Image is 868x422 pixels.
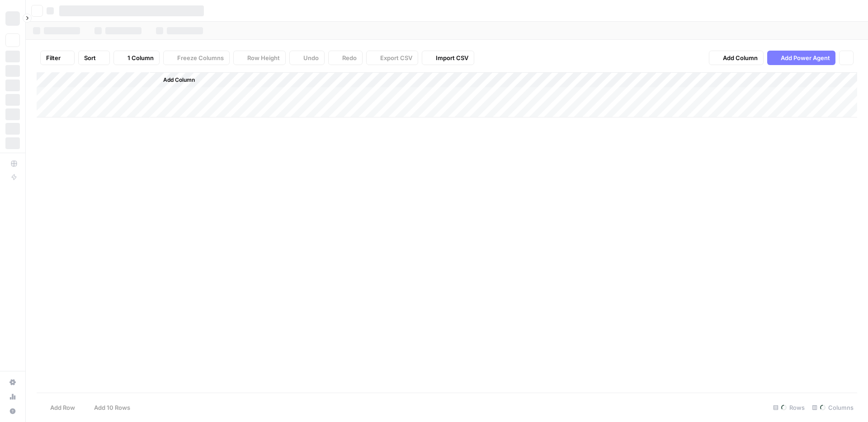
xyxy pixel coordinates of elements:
a: Settings [5,375,20,389]
button: Import CSV [422,51,474,65]
button: Export CSV [366,51,418,65]
div: Columns [808,400,857,415]
span: Redo [342,53,357,62]
a: Usage [5,389,20,404]
span: Freeze Columns [177,53,224,62]
span: Import CSV [436,53,468,62]
button: Row Height [233,51,286,65]
button: Add Power Agent [767,51,835,65]
span: Sort [84,53,96,62]
span: Filter [46,53,61,62]
div: Rows [769,400,808,415]
button: Sort [78,51,110,65]
button: Add Row [37,400,80,415]
span: Add Power Agent [781,53,830,62]
button: Filter [40,51,75,65]
button: Freeze Columns [163,51,230,65]
span: Export CSV [380,53,412,62]
span: Row Height [247,53,280,62]
button: 1 Column [113,51,160,65]
span: Add Row [50,403,75,412]
button: Undo [289,51,325,65]
button: Redo [328,51,363,65]
span: Add 10 Rows [94,403,130,412]
button: Add Column [151,74,198,86]
button: Help + Support [5,404,20,418]
span: 1 Column [127,53,154,62]
span: Undo [303,53,319,62]
span: Add Column [723,53,758,62]
button: Add 10 Rows [80,400,136,415]
span: Add Column [163,76,195,84]
button: Add Column [709,51,764,65]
